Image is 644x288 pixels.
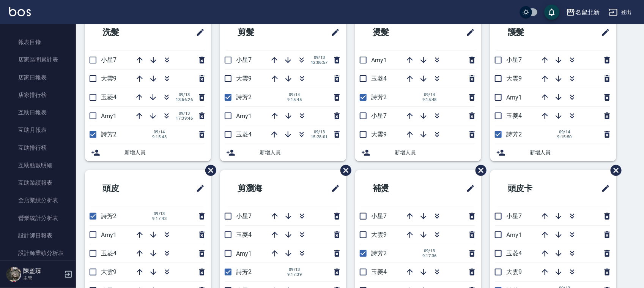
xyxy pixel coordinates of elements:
[3,157,73,174] a: 互助點數明細
[470,159,488,182] span: 刪除班表
[101,93,117,101] span: 玉菱4
[3,244,73,262] a: 設計師業績分析表
[176,97,193,102] span: 13:56:26
[191,179,205,198] span: 修改班表的標題
[200,159,217,182] span: 刪除班表
[371,75,387,82] span: 玉菱4
[3,51,73,68] a: 店家區間累計表
[461,179,475,198] span: 修改班表的標題
[3,121,73,139] a: 互助月報表
[3,33,73,51] a: 報表目錄
[326,23,340,41] span: 修改班表的標題
[371,131,387,138] span: 大雲9
[286,267,303,272] span: 09/13
[3,139,73,157] a: 互助排行榜
[151,216,168,221] span: 9:17:43
[176,92,193,97] span: 09/13
[151,211,168,216] span: 09/13
[101,231,117,239] span: Amy1
[101,75,117,82] span: 大雲9
[506,268,522,275] span: 大雲9
[556,130,573,135] span: 09/14
[260,149,340,157] span: 新增人員
[101,212,117,220] span: 詩芳2
[236,112,252,120] span: Amy1
[563,5,603,20] button: 名留北新
[371,268,387,275] span: 玉菱4
[544,5,559,20] button: save
[335,159,353,182] span: 刪除班表
[3,104,73,121] a: 互助日報表
[361,19,431,46] h2: 燙髮
[236,93,252,101] span: 詩芳2
[3,69,73,86] a: 店家日報表
[3,174,73,191] a: 互助業績報表
[421,92,438,97] span: 09/14
[124,149,205,157] span: 新增人員
[371,93,387,101] span: 詩芳2
[597,23,610,41] span: 修改班表的標題
[311,130,328,135] span: 09/13
[311,60,328,65] span: 12:06:57
[101,250,117,257] span: 玉菱4
[496,19,566,46] h2: 護髮
[311,135,328,139] span: 15:28:01
[506,231,522,239] span: Amy1
[91,175,161,202] h2: 頭皮
[236,75,252,82] span: 大雲9
[236,56,252,63] span: 小星7
[151,135,168,139] span: 9:15:43
[490,144,616,161] div: 新增人員
[226,19,296,46] h2: 剪髮
[371,250,387,257] span: 詩芳2
[311,55,328,60] span: 09/13
[506,56,522,63] span: 小星7
[3,209,73,227] a: 營業統計分析表
[326,179,340,198] span: 修改班表的標題
[286,272,303,277] span: 9:17:39
[3,86,73,104] a: 店家排行榜
[9,7,31,16] img: Logo
[461,23,475,41] span: 修改班表的標題
[355,144,481,161] div: 新增人員
[606,5,635,19] button: 登出
[85,144,211,161] div: 新增人員
[530,149,610,157] span: 新增人員
[101,56,117,63] span: 小星7
[506,212,522,220] span: 小星7
[101,112,117,120] span: Amy1
[286,97,303,102] span: 9:15:45
[371,212,387,220] span: 小星7
[6,267,21,282] img: Person
[421,248,438,253] span: 09/13
[3,227,73,244] a: 設計師日報表
[101,131,117,138] span: 詩芳2
[176,111,193,116] span: 09/13
[23,275,62,282] p: 主管
[101,268,117,275] span: 大雲9
[23,267,62,275] h5: 陳盈臻
[506,94,522,101] span: Amy1
[191,23,205,41] span: 修改班表的標題
[421,253,438,258] span: 9:17:36
[176,116,193,121] span: 17:39:46
[506,75,522,82] span: 大雲9
[371,231,387,238] span: 大雲9
[371,112,387,119] span: 小星7
[236,212,252,220] span: 小星7
[361,175,431,202] h2: 補燙
[151,130,168,135] span: 09/14
[597,179,610,198] span: 修改班表的標題
[496,175,570,202] h2: 頭皮卡
[3,191,73,209] a: 全店業績分析表
[605,159,623,182] span: 刪除班表
[286,92,303,97] span: 09/14
[556,135,573,139] span: 9:15:50
[421,97,438,102] span: 9:15:48
[226,175,300,202] h2: 剪瀏海
[236,268,252,275] span: 詩芳2
[506,250,522,257] span: 玉菱4
[236,231,252,238] span: 玉菱4
[506,112,522,119] span: 玉菱4
[220,144,346,161] div: 新增人員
